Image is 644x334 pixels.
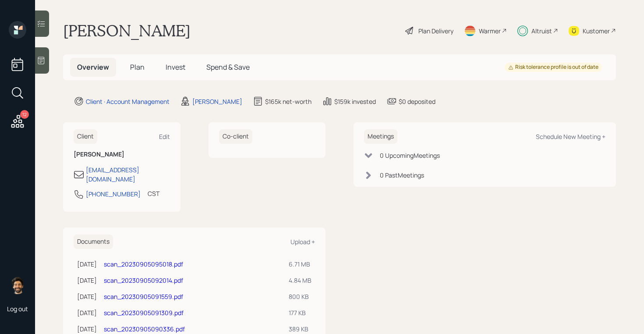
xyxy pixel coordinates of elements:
[63,21,191,40] h1: [PERSON_NAME]
[364,129,397,144] h6: Meetings
[86,189,141,199] div: [PHONE_NUMBER]
[77,308,97,317] div: [DATE]
[290,238,315,246] div: Upload +
[289,259,311,269] div: 6.71 MB
[334,97,376,106] div: $159k invested
[166,62,185,72] span: Invest
[289,276,311,285] div: 4.84 MB
[77,62,109,72] span: Overview
[74,129,97,144] h6: Client
[104,276,183,284] a: scan_20230905092014.pdf
[479,26,501,36] div: Warmer
[289,292,311,301] div: 800 KB
[536,132,605,141] div: Schedule New Meeting +
[104,325,185,333] a: scan_20230905090336.pdf
[9,277,26,294] img: eric-schwartz-headshot.png
[104,292,183,301] a: scan_20230905091559.pdf
[74,151,170,158] h6: [PERSON_NAME]
[104,260,183,268] a: scan_20230905095018.pdf
[77,259,97,269] div: [DATE]
[583,26,610,36] div: Kustomer
[380,171,424,180] div: 0 Past Meeting s
[531,26,552,36] div: Altruist
[265,97,311,106] div: $165k net-worth
[380,151,440,160] div: 0 Upcoming Meeting s
[77,292,97,301] div: [DATE]
[206,62,250,72] span: Spend & Save
[289,308,311,317] div: 177 KB
[418,26,453,36] div: Plan Delivery
[148,189,159,198] div: CST
[77,324,97,334] div: [DATE]
[77,276,97,285] div: [DATE]
[159,132,170,141] div: Edit
[7,305,28,313] div: Log out
[399,97,435,106] div: $0 deposited
[20,110,29,119] div: 12
[104,309,184,317] a: scan_20230905091309.pdf
[86,165,170,184] div: [EMAIL_ADDRESS][DOMAIN_NAME]
[219,129,252,144] h6: Co-client
[192,97,242,106] div: [PERSON_NAME]
[508,64,598,71] div: Risk tolerance profile is out of date
[86,97,170,106] div: Client · Account Management
[289,324,311,334] div: 389 KB
[130,62,145,72] span: Plan
[74,235,113,249] h6: Documents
